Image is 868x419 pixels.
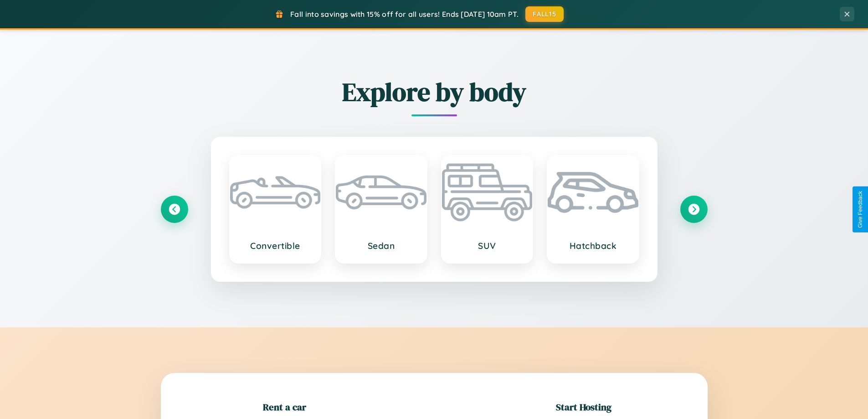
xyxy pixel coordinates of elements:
[556,400,611,414] h2: Start Hosting
[263,400,306,414] h2: Rent a car
[345,240,417,251] h3: Sedan
[557,240,629,251] h3: Hatchback
[525,6,564,22] button: FALL15
[239,240,312,251] h3: Convertible
[451,240,524,251] h3: SUV
[857,191,863,228] div: Give Feedback
[290,10,519,19] span: Fall into savings with 15% off for all users! Ends [DATE] 10am PT.
[161,74,708,109] h2: Explore by body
